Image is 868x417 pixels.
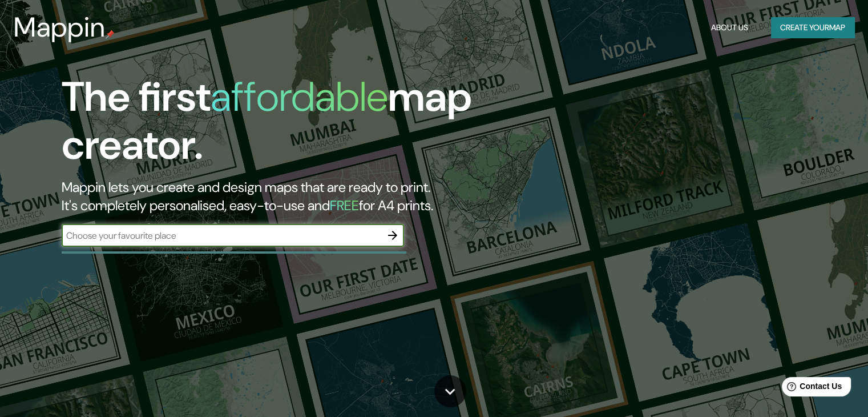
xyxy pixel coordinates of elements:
[330,197,359,214] h5: FREE
[211,70,388,123] h1: affordable
[766,372,855,404] iframe: Help widget launcher
[706,17,753,38] button: About Us
[62,229,381,242] input: Choose your favourite place
[14,11,106,43] h3: Mappin
[62,178,496,215] h2: Mappin lets you create and design maps that are ready to print. It's completely personalised, eas...
[106,30,115,39] img: mappin-pin
[771,17,854,38] button: Create yourmap
[62,73,496,178] h1: The first map creator.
